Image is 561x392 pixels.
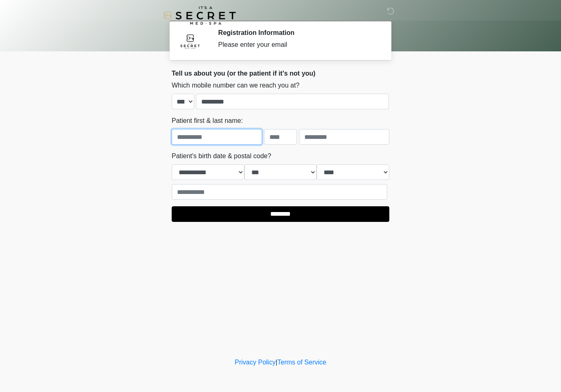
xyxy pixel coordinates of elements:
a: | [276,359,277,366]
h2: Tell us about you (or the patient if it's not you) [172,69,389,77]
img: Agent Avatar [178,29,202,53]
div: Please enter your email [218,40,377,50]
label: Patient first & last name: [172,116,243,126]
label: Patient's birth date & postal code? [172,151,271,161]
img: It's A Secret Med Spa Logo [163,6,236,25]
a: Terms of Service [277,359,326,366]
h2: Registration Information [218,29,377,37]
a: Privacy Policy [235,359,276,366]
label: Which mobile number can we reach you at? [172,81,299,90]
